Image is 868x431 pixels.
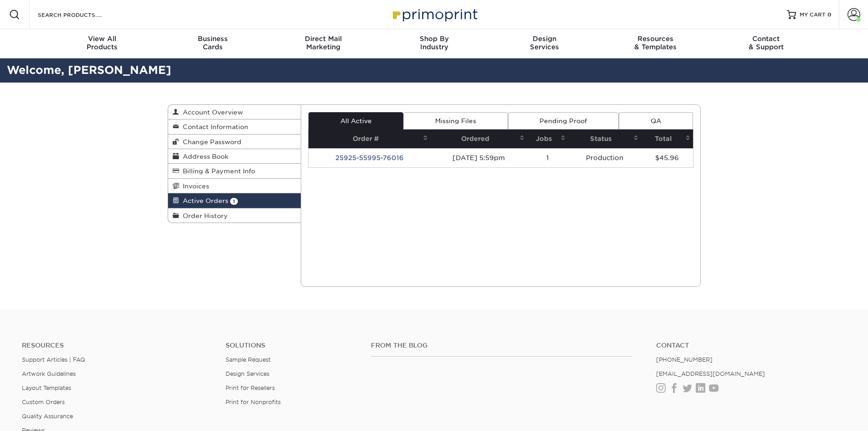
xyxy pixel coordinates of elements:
[168,135,301,149] a: Change Password
[389,5,480,24] img: Primoprint
[527,130,568,148] th: Jobs
[489,35,600,51] div: Services
[226,399,281,405] a: Print for Nonprofits
[431,148,527,167] td: [DATE] 5:59pm
[403,112,508,130] a: Missing Files
[168,164,301,178] a: Billing & Payment Info
[489,29,600,58] a: DesignServices
[230,198,238,205] span: 1
[308,112,403,130] a: All Active
[22,384,71,391] a: Layout Templates
[22,370,76,377] a: Artwork Guidelines
[179,109,243,116] span: Account Overview
[226,370,269,377] a: Design Services
[711,35,822,51] div: & Support
[641,148,693,167] td: $45.96
[179,182,209,190] span: Invoices
[157,35,268,51] div: Cards
[600,35,711,43] span: Resources
[308,148,431,167] td: 25925-55995-76016
[711,29,822,58] a: Contact& Support
[157,29,268,58] a: BusinessCards
[379,29,489,58] a: Shop ByIndustry
[827,11,832,18] span: 0
[379,35,489,43] span: Shop By
[22,399,65,405] a: Custom Orders
[168,119,301,134] a: Contact Information
[641,130,693,148] th: Total
[489,35,600,43] span: Design
[619,112,693,130] a: QA
[22,413,73,420] a: Quality Assurance
[179,212,228,219] span: Order History
[371,342,632,349] h4: From the Blog
[179,123,248,130] span: Contact Information
[226,342,357,349] h4: Solutions
[179,138,241,145] span: Change Password
[168,105,301,119] a: Account Overview
[22,342,212,349] h4: Resources
[168,193,301,208] a: Active Orders 1
[656,342,846,349] a: Contact
[268,35,379,51] div: Marketing
[157,35,268,43] span: Business
[656,370,765,377] a: [EMAIL_ADDRESS][DOMAIN_NAME]
[179,197,228,204] span: Active Orders
[568,148,642,167] td: Production
[527,148,568,167] td: 1
[600,35,711,51] div: & Templates
[308,130,431,148] th: Order #
[37,9,126,20] input: SEARCH PRODUCTS.....
[47,29,158,58] a: View AllProducts
[22,356,85,363] a: Support Articles | FAQ
[711,35,822,43] span: Contact
[168,149,301,164] a: Address Book
[379,35,489,51] div: Industry
[226,356,271,363] a: Sample Request
[268,35,379,43] span: Direct Mail
[47,35,158,43] span: View All
[656,356,713,363] a: [PHONE_NUMBER]
[600,29,711,58] a: Resources& Templates
[47,35,158,51] div: Products
[268,29,379,58] a: Direct MailMarketing
[568,130,642,148] th: Status
[800,11,826,19] span: MY CART
[168,179,301,193] a: Invoices
[226,384,275,391] a: Print for Resellers
[508,112,619,130] a: Pending Proof
[168,208,301,223] a: Order History
[179,167,255,175] span: Billing & Payment Info
[431,130,527,148] th: Ordered
[179,153,228,160] span: Address Book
